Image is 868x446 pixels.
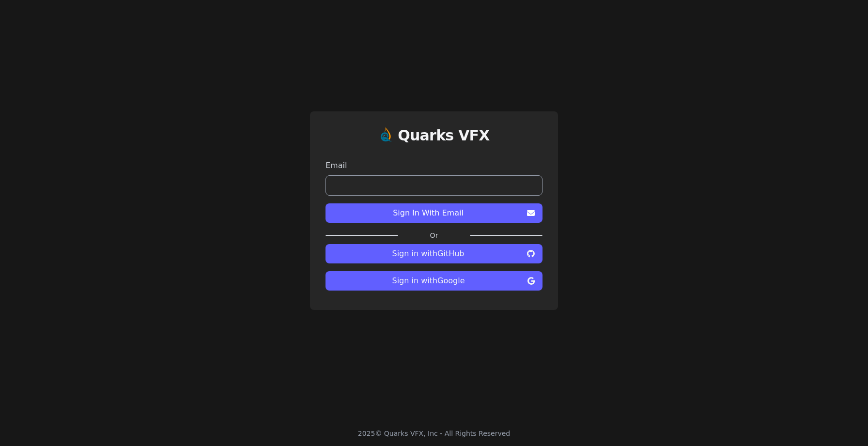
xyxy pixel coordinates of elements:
label: Email [325,160,542,171]
h1: Quarks VFX [398,127,490,144]
a: Quarks VFX [398,127,490,152]
span: Sign in with Google [333,275,524,287]
button: Sign In With Email [325,203,542,223]
span: Sign in with GitHub [333,248,523,260]
button: Sign in withGitHub [325,244,542,263]
div: 2025 © Quarks VFX, Inc - All Rights Reserved [358,429,511,438]
span: Sign In With Email [333,207,523,219]
button: Sign in withGoogle [325,271,542,291]
label: Or [398,231,470,240]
